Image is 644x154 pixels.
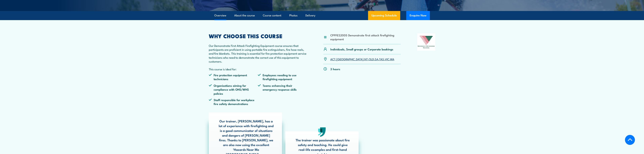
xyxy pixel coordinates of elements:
[364,57,368,61] a: NT
[330,57,394,61] p: , , , , , , ,
[209,44,307,63] p: Our Demonstrate First Attack Firefighting Equipment course ensures that participants are proficie...
[385,57,389,61] a: VIC
[369,57,374,61] a: QLD
[289,11,298,20] a: Photos
[234,11,255,20] a: About the course
[330,33,401,41] li: CPPFES2005 Demonstrate first attack firefighting equipment
[368,11,400,20] a: Upcoming Schedule
[336,57,364,61] a: [GEOGRAPHIC_DATA]
[209,33,307,38] h2: WHY CHOOSE THIS COURSE
[379,57,384,61] a: TAS
[406,11,430,20] button: Enquire Now
[214,11,226,20] a: Overview
[305,11,315,20] a: Delivery
[209,67,307,71] p: This course is ideal for:
[390,57,394,61] a: WA
[263,11,281,20] a: Course content
[209,84,258,95] li: Organisations aiming for compliance with OHS/WHS policies
[417,33,435,51] img: Nationally Recognised Training logo.
[209,73,258,81] li: Fire protection equipment technicians
[209,98,258,106] li: Staff responsible for workplace fire safety demonstrations
[258,73,307,81] li: Employees needing to use firefighting equipment
[330,67,340,71] p: 3 hours
[375,57,378,61] a: SA
[258,84,307,95] li: Teams enhancing their emergency response skills
[330,47,393,51] p: Individuals, Small groups or Corporate bookings
[330,57,336,61] a: ACT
